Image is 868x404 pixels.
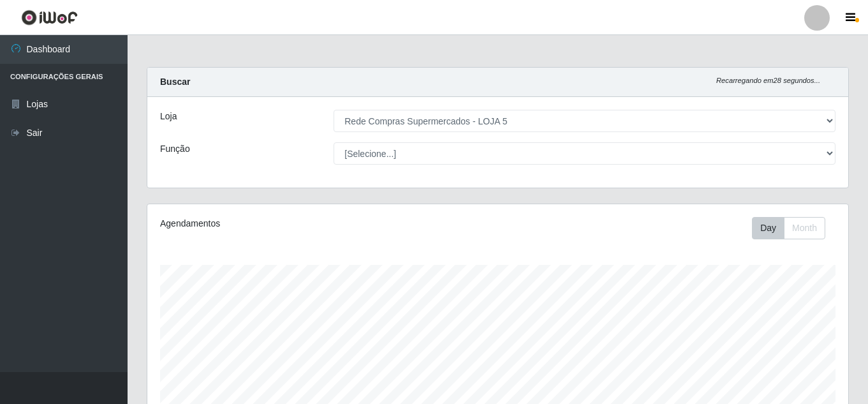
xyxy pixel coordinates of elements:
[160,110,177,123] label: Loja
[160,217,430,230] div: Agendamentos
[21,10,78,26] img: CoreUI Logo
[160,77,190,87] strong: Buscar
[752,217,825,239] div: First group
[752,217,835,239] div: Toolbar with button groups
[716,77,820,84] i: Recarregando em 28 segundos...
[784,217,825,239] button: Month
[160,142,190,156] label: Função
[752,217,784,239] button: Day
